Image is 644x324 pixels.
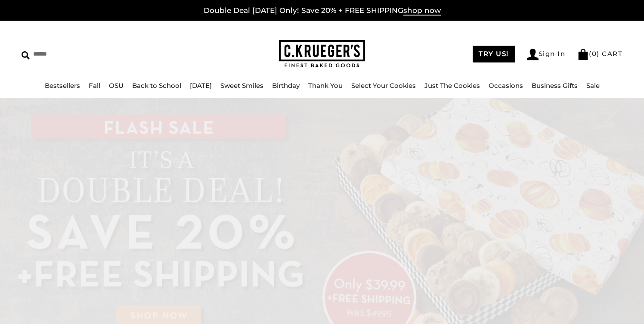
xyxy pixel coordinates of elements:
[132,81,181,90] a: Back to School
[532,81,578,90] a: Business Gifts
[220,81,263,90] a: Sweet Smiles
[22,47,164,61] input: Search
[22,51,30,59] img: Search
[473,46,515,62] a: TRY US!
[308,81,343,90] a: Thank You
[527,49,539,60] img: Account
[592,50,597,58] span: 0
[424,81,480,90] a: Just The Cookies
[577,49,589,60] img: Bag
[109,81,124,90] a: OSU
[403,6,441,16] span: shop now
[190,81,212,90] a: [DATE]
[586,81,600,90] a: Sale
[89,81,100,90] a: Fall
[527,49,566,60] a: Sign In
[577,50,622,58] a: (0) CART
[489,81,523,90] a: Occasions
[351,81,416,90] a: Select Your Cookies
[272,81,300,90] a: Birthday
[279,40,365,68] img: C.KRUEGER'S
[45,81,80,90] a: Bestsellers
[204,6,441,16] a: Double Deal [DATE] Only! Save 20% + FREE SHIPPINGshop now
